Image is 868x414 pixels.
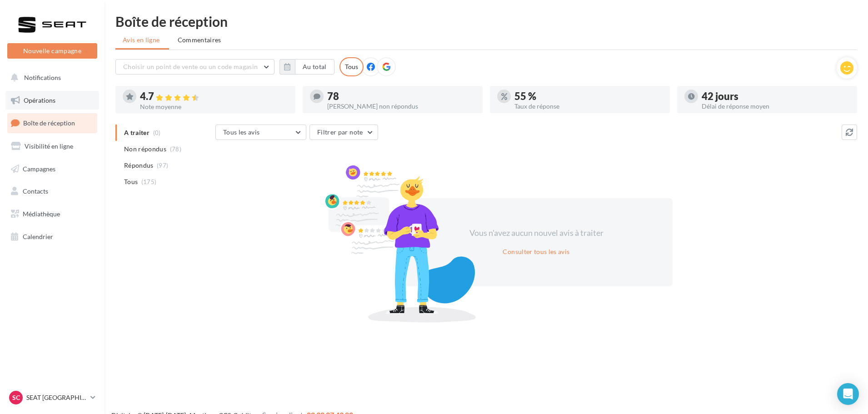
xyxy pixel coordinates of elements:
span: Choisir un point de vente ou un code magasin [123,63,258,70]
span: SC [12,393,20,402]
span: Répondus [124,161,154,170]
a: Opérations [5,91,99,110]
a: Médiathèque [5,205,99,224]
a: Boîte de réception [5,113,99,133]
div: Taux de réponse [514,103,663,110]
span: (97) [157,162,168,169]
a: Campagnes [5,160,99,179]
span: Visibilité en ligne [25,142,73,150]
button: Notifications [5,68,95,87]
div: Open Intercom Messenger [837,383,859,405]
div: Boîte de réception [115,15,857,28]
div: Délai de réponse moyen [702,103,850,110]
button: Au total [295,59,334,75]
button: Consulter tous les avis [499,246,573,257]
span: Médiathèque [23,210,60,218]
a: Calendrier [5,227,99,246]
span: Non répondus [124,145,166,154]
div: Note moyenne [140,104,288,110]
span: Contacts [23,187,48,195]
div: [PERSON_NAME] non répondus [327,103,475,110]
span: Tous [124,177,138,186]
div: 78 [327,91,475,101]
p: SEAT [GEOGRAPHIC_DATA] [26,393,87,402]
a: Contacts [5,182,99,201]
span: Notifications [24,74,61,81]
div: 55 % [514,91,663,101]
span: Opérations [24,96,55,104]
button: Choisir un point de vente ou un code magasin [115,59,274,75]
button: Au total [279,59,334,75]
span: (175) [141,178,157,185]
span: Calendrier [23,233,53,240]
button: Filtrer par note [309,125,378,140]
button: Tous les avis [215,125,306,140]
a: SC SEAT [GEOGRAPHIC_DATA] [7,389,97,406]
div: 42 jours [702,91,850,101]
span: Tous les avis [223,128,260,136]
button: Nouvelle campagne [7,43,97,59]
div: 4.7 [140,91,288,102]
span: Commentaires [178,35,221,45]
span: Boîte de réception [23,119,75,127]
span: (78) [170,145,181,153]
span: Campagnes [23,165,55,172]
div: Tous [339,57,364,76]
a: Visibilité en ligne [5,137,99,156]
div: Vous n'avez aucun nouvel avis à traiter [458,227,614,239]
